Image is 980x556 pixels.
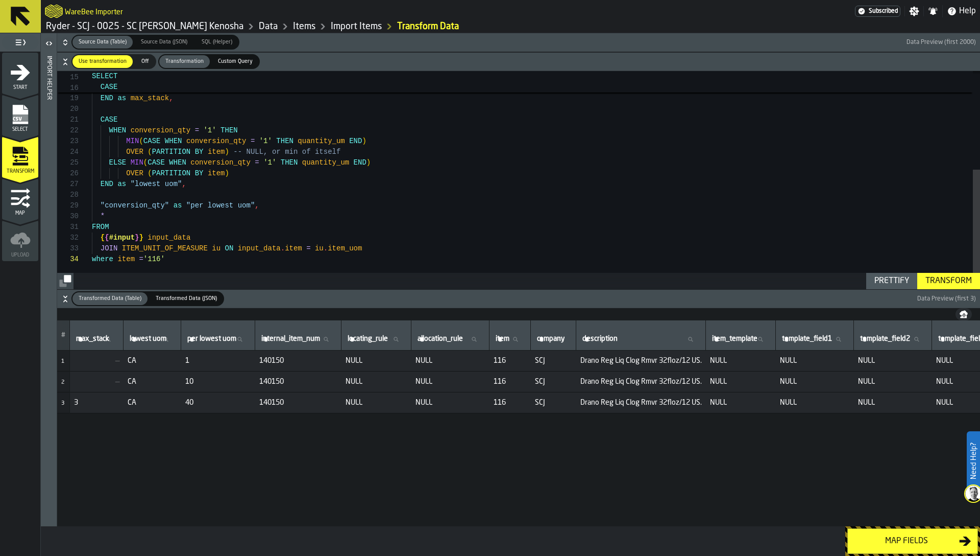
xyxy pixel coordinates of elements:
[128,333,177,346] input: label
[126,169,143,177] span: OVER
[259,378,337,386] span: 140150
[57,104,79,114] div: 20
[148,169,152,177] span: (
[135,234,139,242] span: }
[281,244,285,252] span: .
[2,85,38,90] span: Start
[346,399,407,407] span: NULL
[148,234,190,242] span: input_data
[259,21,278,32] a: link-to-/wh/i/09dab83b-01b9-46d8-b134-ab87bee612a6/data
[57,83,79,94] span: 16
[149,291,224,306] label: button-switch-multi-Transformed Data (JSON)
[494,333,526,346] input: label
[251,137,255,145] span: =
[46,21,243,32] a: link-to-/wh/i/09dab83b-01b9-46d8-b134-ab87bee612a6
[57,200,79,211] div: 29
[61,332,65,339] span: #
[101,201,169,210] span: "conversion_qty"
[101,83,118,91] span: CASE
[61,380,64,385] span: 2
[847,528,978,554] button: button-Map fields
[858,378,928,386] span: NULL
[101,94,113,102] span: END
[924,6,942,16] label: button-toggle-Notifications
[57,190,79,200] div: 28
[185,333,251,346] input: label
[169,94,173,102] span: ,
[117,94,126,102] span: as
[496,335,509,343] span: label
[2,53,38,94] li: menu Start
[117,255,135,263] span: item
[41,33,57,526] header: Import Helper
[415,333,485,346] input: label
[968,432,979,490] label: Need Help?
[354,158,366,167] span: END
[225,244,233,252] span: ON
[208,148,225,156] span: item
[535,399,572,407] span: SCJ
[182,180,186,188] span: ,
[582,335,618,343] span: label
[943,5,980,17] label: button-toggle-Help
[130,335,166,343] span: label
[2,136,38,177] li: menu Transform
[186,137,247,145] span: conversion_qty
[860,335,910,343] span: label
[131,180,182,188] span: "lowest uom"
[57,233,79,243] div: 32
[225,169,229,177] span: )
[858,333,927,346] input: label
[2,178,38,219] li: menu Map
[101,115,118,124] span: CASE
[415,399,485,407] span: NULL
[158,54,211,69] label: button-switch-multi-Transformation
[348,335,388,343] span: label
[255,201,259,210] span: ,
[855,6,900,17] div: Menu Subscription
[214,57,257,66] span: Custom Query
[858,399,928,407] span: NULL
[152,294,221,303] span: Transformed Data (JSON)
[418,335,463,343] span: label
[74,357,119,365] span: —
[75,38,131,47] span: Source Data (Table)
[71,291,149,306] label: button-switch-multi-Transformed Data (Table)
[780,357,850,365] span: NULL
[281,158,298,167] span: THEN
[238,244,281,252] span: input_data
[259,399,337,407] span: 140150
[537,335,565,343] span: label
[780,378,850,386] span: NULL
[57,136,79,147] div: 23
[298,137,345,145] span: quantity_um
[906,39,976,46] span: Data Preview (first 2000)
[65,6,123,16] h2: Sub Title
[57,254,79,265] div: 34
[109,126,127,134] span: WHEN
[126,137,139,145] span: MIN
[855,6,900,17] a: link-to-/wh/i/09dab83b-01b9-46d8-b134-ab87bee612a6/settings/billing
[57,72,79,83] span: 15
[72,292,148,305] div: thumb
[126,148,143,156] span: OVER
[131,126,191,134] span: conversion_qty
[57,273,73,289] button: button-
[128,399,177,407] span: CA
[2,169,38,174] span: Transform
[921,275,976,287] div: Transform
[535,333,572,346] input: label
[186,201,255,210] span: "per lowest uom"
[150,292,223,305] div: thumb
[331,21,382,32] a: link-to-/wh/i/09dab83b-01b9-46d8-b134-ab87bee612a6/import/items/
[61,401,64,406] span: 3
[72,36,133,49] div: thumb
[134,54,156,69] label: button-switch-multi-Off
[255,158,259,167] span: =
[185,378,251,386] span: 10
[782,335,832,343] span: label
[152,148,191,156] span: PARTITION
[580,399,702,407] span: Drano Reg Liq Clog Rmvr 32floz/12 US.
[2,127,38,132] span: Select
[75,294,145,303] span: Transformed Data (Table)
